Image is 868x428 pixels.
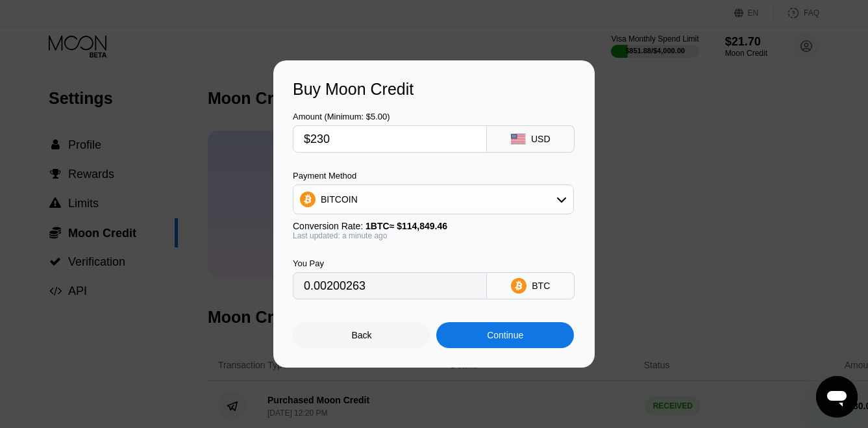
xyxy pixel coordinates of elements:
span: 1 BTC ≈ $114,849.46 [366,221,447,231]
div: BITCOIN [321,194,358,205]
div: Conversion Rate: [293,221,574,231]
input: $0.00 [304,126,476,152]
div: Back [352,330,372,340]
div: Buy Moon Credit [293,80,575,99]
div: Continue [487,330,523,340]
div: Last updated: a minute ago [293,231,574,240]
div: Payment Method [293,171,574,181]
div: You Pay [293,258,487,268]
div: BITCOIN [293,186,573,212]
div: Amount (Minimum: $5.00) [293,112,487,121]
iframe: Кнопка запуска окна обмена сообщениями [816,376,858,418]
div: Continue [436,322,574,348]
div: BTC [532,281,550,291]
div: USD [531,134,551,144]
div: Back [293,322,430,348]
